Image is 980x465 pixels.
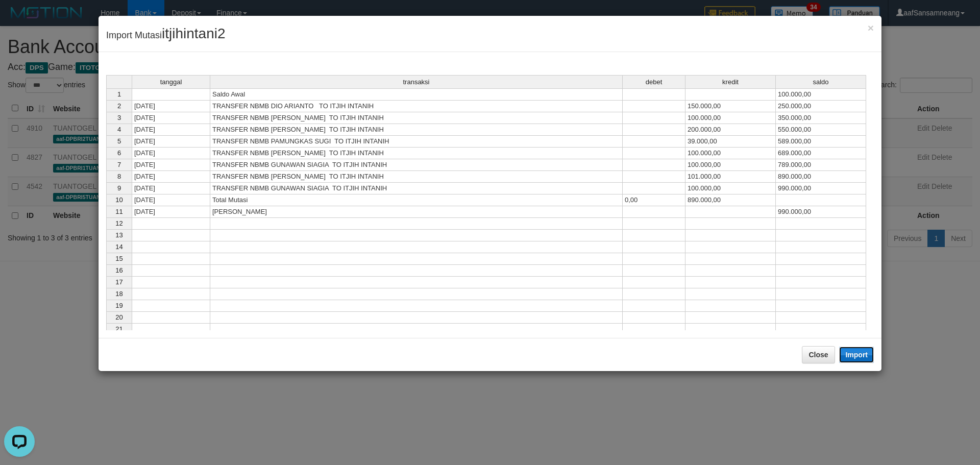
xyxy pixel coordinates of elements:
td: TRANSFER NBMB [PERSON_NAME] TO ITJIH INTANIH [210,112,623,124]
td: [DATE] [132,194,210,206]
span: 4 [117,126,121,133]
span: 20 [115,313,122,321]
td: 100.000,00 [776,88,866,101]
button: Close [868,22,874,33]
td: [DATE] [132,101,210,112]
span: tanggal [160,79,182,86]
span: 9 [117,184,121,192]
td: 789.000,00 [776,159,866,171]
td: [PERSON_NAME] [210,206,623,218]
td: TRANSFER NBMB [PERSON_NAME] TO ITJIH INTANIH [210,124,623,136]
td: 200.000,00 [685,124,776,136]
span: 11 [115,208,122,215]
td: 589.000,00 [776,136,866,148]
button: Import [839,347,874,363]
span: × [868,22,874,34]
span: 21 [115,325,122,333]
span: saldo [813,79,828,86]
span: 5 [117,137,121,145]
td: 39.000,00 [685,136,776,148]
span: 1 [117,90,121,98]
button: Close [802,346,835,363]
span: 6 [117,149,121,157]
td: 890.000,00 [685,194,776,206]
span: debet [646,79,663,86]
td: 100.000,00 [685,183,776,194]
td: 990.000,00 [776,183,866,194]
span: 15 [115,255,122,262]
td: TRANSFER NBMB GUNAWAN SIAGIA TO ITJIH INTANIH [210,159,623,171]
span: 16 [115,266,122,274]
td: 0,00 [623,194,685,206]
td: 250.000,00 [776,101,866,112]
span: 13 [115,231,122,239]
td: Total Mutasi [210,194,623,206]
span: 7 [117,161,121,168]
span: transaksi [403,79,429,86]
td: TRANSFER NBMB PAMUNGKAS SUGI TO ITJIH INTANIH [210,136,623,148]
span: 8 [117,173,121,180]
td: TRANSFER NBMB GUNAWAN SIAGIA TO ITJIH INTANIH [210,183,623,194]
td: 350.000,00 [776,112,866,124]
span: 18 [115,290,122,298]
td: Saldo Awal [210,88,623,101]
td: 101.000,00 [685,171,776,183]
span: 12 [115,219,122,227]
span: itjihintani2 [162,26,226,41]
span: 14 [115,243,122,251]
td: 100.000,00 [685,148,776,159]
td: [DATE] [132,183,210,194]
td: [DATE] [132,124,210,136]
span: Import Mutasi [106,30,226,40]
td: [DATE] [132,171,210,183]
span: 19 [115,302,122,309]
td: TRANSFER NBMB [PERSON_NAME] TO ITJIH INTANIH [210,148,623,159]
td: [DATE] [132,112,210,124]
th: Select whole grid [106,75,132,88]
td: 100.000,00 [685,159,776,171]
td: 150.000,00 [685,101,776,112]
td: [DATE] [132,206,210,218]
td: 890.000,00 [776,171,866,183]
span: kredit [722,79,739,86]
span: 2 [117,102,121,110]
td: 689.000,00 [776,148,866,159]
td: 550.000,00 [776,124,866,136]
span: 17 [115,278,122,286]
span: 10 [115,196,122,204]
span: 3 [117,114,121,121]
button: Open LiveChat chat widget [4,4,35,35]
td: [DATE] [132,136,210,148]
td: TRANSFER NBMB DIO ARIANTO TO ITJIH INTANIH [210,101,623,112]
td: [DATE] [132,159,210,171]
td: TRANSFER NBMB [PERSON_NAME] TO ITJIH INTANIH [210,171,623,183]
td: [DATE] [132,148,210,159]
td: 100.000,00 [685,112,776,124]
td: 990.000,00 [776,206,866,218]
